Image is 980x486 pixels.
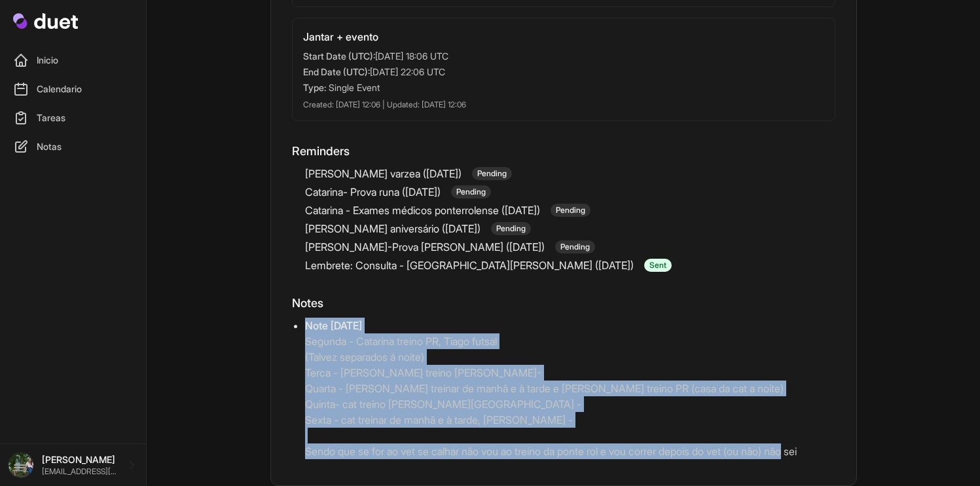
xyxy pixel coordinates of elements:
[305,396,835,412] p: Quinta- cat treino [PERSON_NAME][GEOGRAPHIC_DATA] -
[8,134,138,160] a: Notas
[303,50,824,63] div: [DATE] 18:06 UTC
[42,453,117,466] p: [PERSON_NAME]
[303,29,824,45] h3: Jantar + evento
[305,365,835,381] p: Terca - [PERSON_NAME] treino [PERSON_NAME]-
[451,185,491,198] span: Pending
[305,333,835,349] p: Segunda - Catarina treino PR, Tiago futsal
[329,82,380,93] span: Single Event
[8,452,34,478] img: DSC08576_Original.jpeg
[8,452,138,478] a: [PERSON_NAME] [EMAIL_ADDRESS][DOMAIN_NAME]
[8,105,138,131] a: Tareas
[305,184,441,200] span: Catarina- Prova runa ([DATE])
[303,66,370,77] span: End Date (UTC):
[8,76,138,102] a: Calendario
[305,443,835,459] p: Sendo que se for ao vet se calhar não vou ao treino da ponte rol e vou correr depois do vet (ou n...
[644,259,672,272] span: Sent
[292,294,835,312] h2: Notes
[305,166,462,181] span: [PERSON_NAME] varzea ([DATE])
[555,240,595,253] span: Pending
[8,47,138,73] a: Inicio
[303,50,375,62] span: Start Date (UTC):
[305,381,835,396] p: Quarta - [PERSON_NAME] treinar de manhã e à tarde e [PERSON_NAME] treino PR (casa da cat a noite)
[305,412,835,428] p: Sexta - cat treinar de manhã e à tarde, [PERSON_NAME] -
[303,100,824,110] div: Created: [DATE] 12:06 | Updated: [DATE] 12:06
[305,202,540,218] span: Catarina - Exames médicos ponterrolense ([DATE])
[305,349,835,365] p: (Talvez separados á noite)
[305,239,545,255] span: [PERSON_NAME]-Prova [PERSON_NAME] ([DATE])
[305,318,835,333] div: Note [DATE]
[292,142,835,160] h2: Reminders
[42,466,117,477] p: [EMAIL_ADDRESS][DOMAIN_NAME]
[303,65,824,79] div: [DATE] 22:06 UTC
[303,82,326,93] span: Type:
[305,221,481,236] span: [PERSON_NAME] aniversário ([DATE])
[551,204,590,217] span: Pending
[491,222,531,235] span: Pending
[472,167,512,180] span: Pending
[305,257,634,273] span: Lembrete: Consulta - [GEOGRAPHIC_DATA][PERSON_NAME] ([DATE])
